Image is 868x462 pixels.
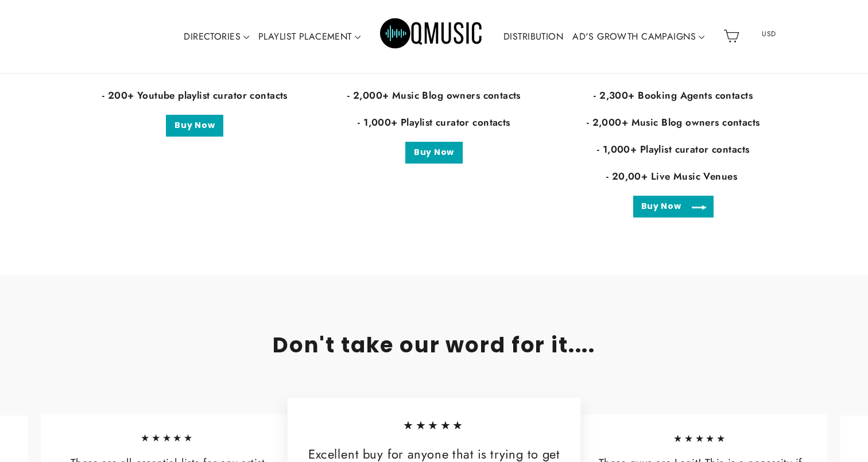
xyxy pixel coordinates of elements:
a: DISTRIBUTION [499,24,568,50]
a: DIRECTORIES [179,24,254,50]
a: Buy Now [166,115,223,137]
strong: - 200+ Youtube playlist curator contacts [102,88,288,102]
div: Primary [145,3,719,70]
strong: - 2,300+ Booking Agents contacts [594,88,753,102]
img: Q Music Promotions [380,10,483,62]
a: AD'S GROWTH CAMPAIGNS [568,24,709,50]
a: PLAYLIST PLACEMENT [254,24,365,50]
span: USD [747,25,791,42]
strong: - 2,000+ Music Blog owners contacts [587,115,760,129]
strong: - 1,000+ Playlist curator contacts [358,115,510,129]
strong: - 20,00+ Live Music Venues [606,169,737,183]
span: ★★★★★ [307,417,561,435]
a: Buy Now [405,142,463,164]
strong: - 2,000+ Music Blog owners contacts [347,88,521,102]
strong: - 1,000+ Playlist curator contacts [597,142,749,156]
a: Buy Now [633,196,714,218]
span: ★★★★★ [590,431,811,447]
span: ★★★★★ [57,430,278,446]
h2: Don't take our word for it.... [84,332,784,358]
